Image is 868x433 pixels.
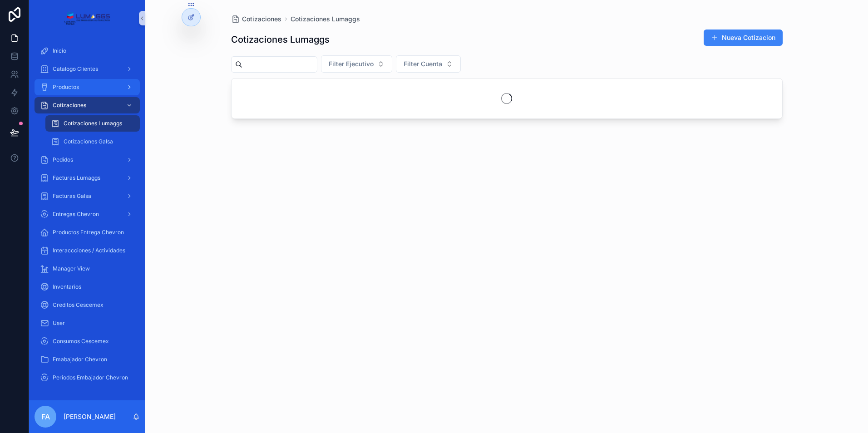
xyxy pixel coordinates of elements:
h1: Cotizaciones Lumaggs [231,33,330,46]
span: Filter Cuenta [404,59,442,69]
a: Facturas Lumaggs [35,170,140,186]
span: Periodos Embajador Chevron [53,374,128,381]
a: Inventarios [35,279,140,295]
span: Cotizaciones [53,102,86,109]
button: Nueva Cotizacion [704,30,783,46]
span: Inventarios [53,283,81,290]
a: Catalogo Clientes [35,61,140,77]
a: Facturas Galsa [35,188,140,204]
span: Cotizaciones Galsa [64,138,113,145]
span: Inicio [53,47,66,54]
span: Catalogo Clientes [53,65,98,73]
a: Creditos Cescemex [35,297,140,313]
span: Manager View [53,265,90,272]
span: User [53,320,65,327]
a: Cotizaciones [231,15,281,24]
a: Cotizaciones Lumaggs [45,115,140,132]
span: Facturas Lumaggs [53,174,100,182]
img: App logo [64,11,110,25]
button: Select Button [396,55,461,73]
a: Inicio [35,43,140,59]
span: Entregas Chevron [53,211,99,218]
div: scrollable content [29,36,145,398]
span: Productos [53,84,79,91]
a: Emabajador Chevron [35,351,140,368]
p: [PERSON_NAME] [64,412,116,421]
a: Pedidos [35,152,140,168]
a: Cotizaciones Galsa [45,133,140,150]
a: Cotizaciones [35,97,140,113]
a: Cotizaciones Lumaggs [291,15,360,24]
a: Manager View [35,261,140,277]
a: Productos [35,79,140,95]
a: Productos Entrega Chevron [35,224,140,241]
span: Cotizaciones Lumaggs [64,120,122,127]
span: Pedidos [53,156,73,163]
span: Creditos Cescemex [53,301,104,309]
span: Consumos Cescemex [53,338,109,345]
span: Emabajador Chevron [53,356,107,363]
span: Facturas Galsa [53,192,91,200]
span: Cotizaciones [242,15,281,24]
button: Select Button [321,55,392,73]
span: Interaccciones / Actividades [53,247,125,254]
a: User [35,315,140,331]
a: Entregas Chevron [35,206,140,222]
a: Periodos Embajador Chevron [35,369,140,386]
span: FA [41,411,50,422]
span: Filter Ejecutivo [329,59,374,69]
a: Consumos Cescemex [35,333,140,349]
span: Productos Entrega Chevron [53,229,124,236]
a: Interaccciones / Actividades [35,242,140,259]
